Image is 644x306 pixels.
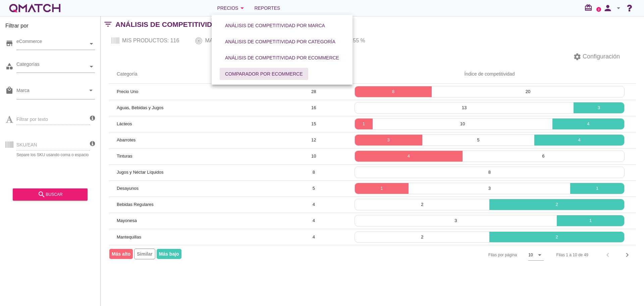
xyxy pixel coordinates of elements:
[220,36,341,48] button: Análisis de competitividad por categoría
[284,84,343,100] td: 28
[284,164,343,180] td: 8
[284,100,343,116] td: 16
[463,153,624,160] p: 6
[284,229,343,245] td: 4
[557,217,624,224] p: 1
[355,217,557,224] p: 3
[601,3,614,13] i: person
[5,39,13,47] i: store
[225,22,325,29] div: Análisis de competitividad por marca
[5,22,95,33] h3: Filtrar por
[536,251,544,259] i: arrow_drop_down
[614,4,623,12] i: arrow_drop_down
[489,201,624,208] p: 2
[355,201,490,208] p: 2
[220,68,308,80] button: Comparador por eCommerce
[87,86,95,94] i: arrow_drop_down
[115,19,283,30] h2: Análisis de competitividad por Categoría
[432,88,624,95] p: 20
[220,52,344,64] button: Análisis de competitividad por eCommerce
[284,116,343,132] td: 15
[217,4,246,12] div: Precios
[355,234,490,241] p: 2
[252,1,283,15] a: Reportes
[355,153,463,160] p: 4
[284,132,343,148] td: 12
[284,180,343,196] td: 5
[109,65,284,84] th: Categoría: Not sorted.
[581,52,620,61] span: Configuración
[574,104,624,111] p: 3
[355,88,432,95] p: 8
[573,53,581,61] i: settings
[38,190,46,199] i: search
[552,121,624,127] p: 4
[217,34,343,50] a: Análisis de competitividad por categoría
[284,148,343,164] td: 10
[621,249,633,261] button: Next page
[355,104,574,111] p: 13
[584,4,595,12] i: redeem
[355,137,422,143] p: 3
[117,218,137,223] span: Mayonesa
[117,121,132,126] span: Lácteos
[570,185,624,192] p: 1
[284,196,343,213] td: 4
[254,4,280,12] span: Reportes
[217,50,347,66] a: Análisis de competitividad por eCommerce
[225,38,335,45] div: Análisis de competitividad por categoría
[284,213,343,229] td: 4
[117,202,154,207] span: Bebidas Regulares
[409,185,570,192] p: 3
[8,1,62,15] a: white-qmatch-logo
[568,51,625,63] button: Configuración
[117,154,132,159] span: Tinturas
[101,24,115,25] i: filter_list
[117,234,141,239] span: Mantequillas
[5,62,13,70] i: category
[117,137,136,142] span: Abarrotes
[117,89,138,94] span: Precio Uno
[220,19,330,32] button: Análisis de competitividad por marca
[157,249,181,259] span: Más bajo
[238,4,246,12] i: arrow_drop_down
[13,188,88,201] button: buscar
[5,86,13,94] i: local_mall
[212,1,252,15] button: Precios
[225,54,339,61] div: Análisis de competitividad por eCommerce
[225,71,303,78] div: Comparador por eCommerce
[117,170,163,175] span: Jugos y Néctar Líquidos
[596,7,601,12] a: 2
[343,65,636,84] th: Índice de competitividad: Not sorted.
[217,66,311,82] a: Comparador por eCommerce
[556,252,588,258] div: Filas 1 a 10 de 49
[355,121,373,127] p: 1
[18,190,82,199] div: buscar
[134,249,155,259] span: Similar
[373,121,552,127] p: 10
[109,249,133,259] span: Más alto
[534,137,624,143] p: 4
[489,234,624,241] p: 2
[623,251,631,259] i: chevron_right
[355,185,409,192] p: 1
[355,169,624,176] p: 8
[117,105,163,110] span: Aguas, Bebidas y Jugos
[217,17,333,34] a: Análisis de competitividad por marca
[421,245,544,265] div: Filas por página
[598,8,600,11] text: 2
[422,137,535,143] p: 5
[117,186,139,191] span: Desayunos
[528,252,533,258] div: 10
